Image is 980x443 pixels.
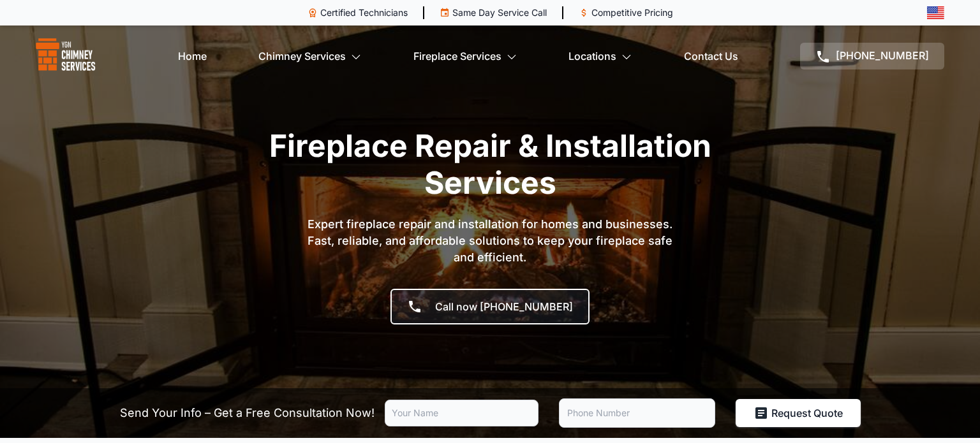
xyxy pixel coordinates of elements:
input: Your Name [385,400,538,426]
p: Certified Technicians [320,6,408,19]
a: [PHONE_NUMBER] [800,43,944,69]
input: Phone Number [559,398,715,428]
p: Same Day Service Call [452,6,547,19]
img: logo [36,38,96,74]
a: Fireplace Services [413,43,517,69]
p: Competitive Pricing [591,6,673,19]
p: Expert fireplace repair and installation for homes and businesses. Fast, reliable, and affordable... [299,216,681,266]
a: Chimney Services [258,43,361,69]
a: Home [178,43,207,69]
p: Send Your Info – Get a Free Consultation Now! [120,404,375,422]
button: Request Quote [736,399,861,427]
a: Call now [PHONE_NUMBER] [390,289,590,324]
span: [PHONE_NUMBER] [836,49,929,62]
h1: Fireplace Repair & Installation Services [241,127,739,201]
a: Locations [568,43,632,69]
a: Contact Us [684,43,738,69]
